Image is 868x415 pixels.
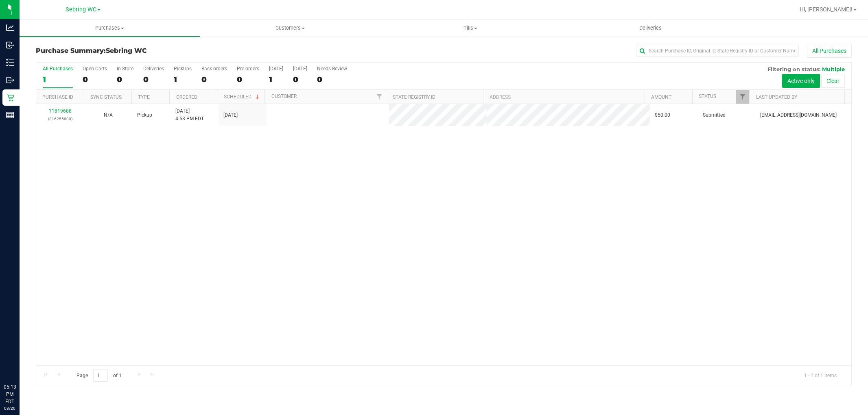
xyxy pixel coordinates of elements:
a: Status [699,93,716,99]
a: Scheduled [224,94,261,100]
span: Page of 1 [70,369,128,382]
inline-svg: Outbound [6,76,14,84]
div: 1 [269,75,283,84]
span: Deliveries [628,24,673,32]
div: Open Carts [83,66,107,72]
div: Needs Review [317,66,347,72]
a: Last Updated By [756,94,797,100]
p: 05:13 PM EDT [4,383,16,405]
span: Multiple [822,66,845,72]
span: 1 - 1 of 1 items [798,369,843,381]
div: [DATE] [269,66,283,72]
div: 1 [43,75,73,84]
a: Ordered [176,94,197,100]
a: Customer [271,93,297,99]
a: Filter [736,90,749,104]
span: Sebring WC [106,47,147,54]
a: Purchase ID [42,94,73,100]
div: 0 [117,75,133,84]
span: [DATE] 4:53 PM EDT [175,107,204,123]
inline-svg: Reports [6,111,14,119]
button: Clear [821,74,845,88]
div: 1 [174,75,192,84]
div: [DATE] [293,66,307,72]
button: N/A [104,111,113,119]
inline-svg: Inbound [6,41,14,49]
a: Type [138,94,150,100]
span: Pickup [137,111,152,119]
h3: Purchase Summary: [36,47,308,54]
span: [DATE] [223,111,238,119]
div: In Store [117,66,133,72]
div: Deliveries [143,66,164,72]
a: 11819688 [49,108,72,114]
a: Tills [380,20,560,37]
input: 1 [93,369,108,382]
a: State Registry ID [393,94,435,100]
inline-svg: Retail [6,93,14,102]
span: $50.00 [655,111,670,119]
div: 0 [143,75,164,84]
p: 08/20 [4,405,16,411]
div: Back-orders [201,66,227,72]
span: Purchases [20,24,200,32]
a: Deliveries [560,20,741,37]
th: Address [483,90,645,104]
p: (316255800) [41,115,79,123]
div: Pre-orders [237,66,259,72]
div: PickUps [174,66,192,72]
a: Purchases [20,20,200,37]
input: Search Purchase ID, Original ID, State Registry ID or Customer Name... [636,45,799,57]
span: Tills [380,24,560,32]
span: Filtering on status: [767,66,820,72]
div: 0 [237,75,259,84]
span: Customers [200,24,380,32]
button: All Purchases [807,44,852,58]
button: Active only [782,74,820,88]
span: Not Applicable [104,112,113,118]
div: 0 [317,75,347,84]
span: [EMAIL_ADDRESS][DOMAIN_NAME] [760,111,837,119]
span: Sebring WC [66,6,96,13]
iframe: Resource center [8,350,33,374]
inline-svg: Inventory [6,59,14,67]
span: Hi, [PERSON_NAME]! [800,6,853,13]
div: 0 [83,75,107,84]
a: Amount [651,94,671,100]
a: Filter [372,90,386,104]
a: Customers [200,20,380,37]
div: All Purchases [43,66,73,72]
span: Submitted [703,111,726,119]
div: 0 [293,75,307,84]
inline-svg: Analytics [6,24,14,32]
div: 0 [201,75,227,84]
a: Sync Status [90,94,122,100]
